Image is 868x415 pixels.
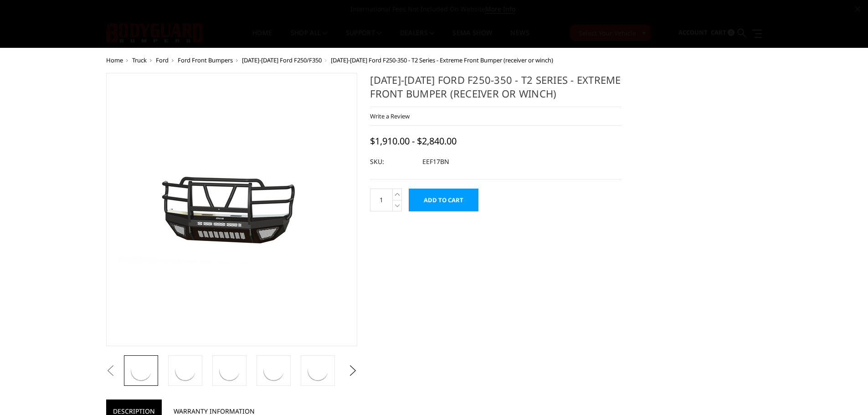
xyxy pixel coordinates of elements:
[118,155,345,264] img: 2017-2022 Ford F250-350 - T2 Series - Extreme Front Bumper (receiver or winch)
[678,28,708,36] span: Account
[178,56,233,64] a: Ford Front Bumpers
[331,56,553,64] span: [DATE]-[DATE] Ford F250-350 - T2 Series - Extreme Front Bumper (receiver or winch)
[242,56,322,64] a: [DATE]-[DATE] Ford F250/F350
[400,30,435,47] a: Dealers
[261,358,286,383] img: 2017-2022 Ford F250-350 - T2 Series - Extreme Front Bumper (receiver or winch)
[156,56,169,64] a: Ford
[104,364,118,378] button: Previous
[570,25,651,41] button: Select Your Vehicle
[370,112,410,120] a: Write a Review
[291,30,328,47] a: shop all
[642,28,646,37] span: ▾
[678,20,708,45] a: Account
[728,29,734,36] span: 0
[346,364,360,378] button: Next
[132,56,147,64] a: Truck
[510,30,529,47] a: News
[422,154,449,170] dd: EEF17BN
[370,135,457,147] span: $1,910.00 - $2,840.00
[106,23,204,42] img: BODYGUARD BUMPERS
[252,30,272,47] a: Home
[452,30,492,47] a: SEMA Show
[217,358,242,383] img: 2017-2022 Ford F250-350 - T2 Series - Extreme Front Bumper (receiver or winch)
[370,73,621,107] h1: [DATE]-[DATE] Ford F250-350 - T2 Series - Extreme Front Bumper (receiver or winch)
[346,30,382,47] a: Support
[173,358,198,383] img: 2017-2022 Ford F250-350 - T2 Series - Extreme Front Bumper (receiver or winch)
[106,73,358,346] a: 2017-2022 Ford F250-350 - T2 Series - Extreme Front Bumper (receiver or winch)
[711,28,726,36] span: Cart
[485,5,515,14] a: More Info
[106,56,123,64] a: Home
[579,28,636,38] span: Select Your Vehicle
[305,358,330,383] img: 2017-2022 Ford F250-350 - T2 Series - Extreme Front Bumper (receiver or winch)
[711,20,734,45] a: Cart 0
[409,189,478,211] input: Add to Cart
[128,358,154,383] img: 2017-2022 Ford F250-350 - T2 Series - Extreme Front Bumper (receiver or winch)
[370,154,416,170] dt: SKU:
